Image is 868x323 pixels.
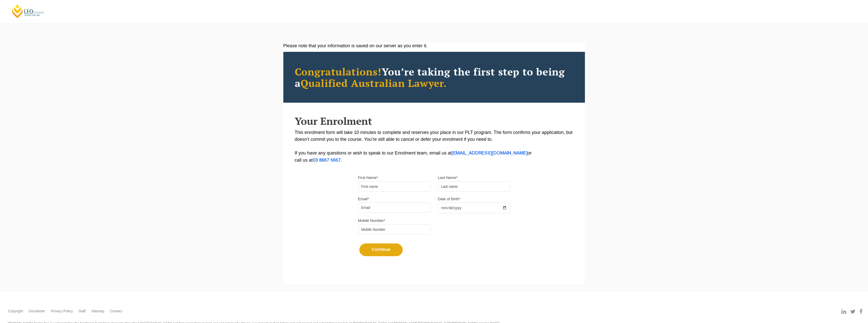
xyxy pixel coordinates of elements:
h2: You’re taking the first step to being a [295,66,574,89]
input: Email [358,203,430,213]
label: Date of Birth* [438,196,460,202]
a: Staff [78,309,86,314]
a: [EMAIL_ADDRESS][DOMAIN_NAME] [452,151,528,155]
p: This enrolment form will take 10 minutes to complete and reserves your place in our PLT program. ... [295,129,574,164]
h2: Your Enrolment [295,115,574,127]
a: Privacy Policy [51,309,73,314]
input: Last name [438,181,510,192]
div: Please note that your information is saved on our server as you enter it. [283,42,585,49]
label: Email* [358,196,369,202]
button: Continue [359,243,403,256]
iframe: LiveChat chat widget [834,289,855,310]
label: Mobile Number* [358,218,385,223]
a: Disclaimer [29,309,45,314]
a: Copyright [8,309,23,314]
label: Last Name* [438,175,458,180]
a: Sitemap [91,309,104,314]
span: Qualified Australian Lawyer. [301,76,447,90]
a: Contact [110,309,122,314]
a: 03 8667 5667 [313,158,341,162]
span: Congratulations! [295,65,382,78]
label: First Name* [358,175,378,180]
a: [PERSON_NAME] Centre for Law [11,4,45,19]
input: Mobile Number [358,224,430,235]
input: First name [358,181,430,192]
